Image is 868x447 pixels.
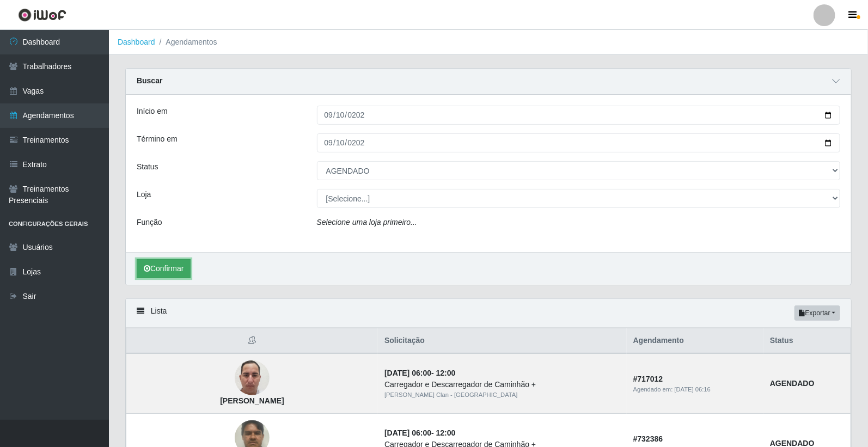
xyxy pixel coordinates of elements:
[220,396,284,405] strong: [PERSON_NAME]
[384,428,431,437] time: [DATE] 06:00
[18,8,66,22] img: CoreUI Logo
[137,259,191,278] button: Confirmar
[155,36,217,48] li: Agendamentos
[235,339,270,417] img: Lucas Aguiar Brito
[633,434,663,443] strong: # 732386
[317,106,841,125] input: 00/00/0000
[770,379,815,388] strong: AGENDADO
[384,379,620,390] div: Carregador e Descarregador de Caminhão +
[633,375,663,383] strong: # 717012
[384,428,455,437] strong: -
[627,328,763,354] th: Agendamento
[109,30,868,55] nav: breadcrumb
[384,369,431,377] time: [DATE] 06:00
[118,38,155,46] a: Dashboard
[137,106,168,117] label: Início em
[763,328,851,354] th: Status
[137,217,162,228] label: Função
[436,428,456,437] time: 12:00
[137,189,151,200] label: Loja
[436,369,456,377] time: 12:00
[675,386,711,393] time: [DATE] 06:16
[126,299,851,328] div: Lista
[317,133,841,152] input: 00/00/0000
[794,305,840,321] button: Exportar
[384,390,620,400] div: [PERSON_NAME] Clan - [GEOGRAPHIC_DATA]
[137,133,178,145] label: Término em
[633,385,757,394] div: Agendado em:
[137,76,162,85] strong: Buscar
[137,161,158,173] label: Status
[317,218,417,226] i: Selecione uma loja primeiro...
[384,369,455,377] strong: -
[378,328,627,354] th: Solicitação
